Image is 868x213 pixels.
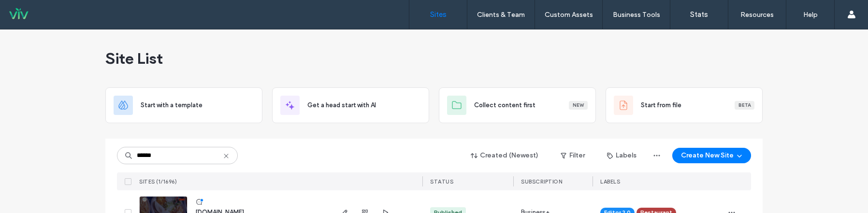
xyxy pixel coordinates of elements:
button: Filter [551,148,594,163]
button: Labels [598,148,645,163]
span: Get a head start with AI [307,100,376,110]
label: Help [803,11,818,19]
div: Start with a template [105,87,262,123]
label: Resources [740,11,774,19]
label: Sites [430,10,447,19]
span: Site List [105,49,163,68]
div: Collect content firstNew [439,87,596,123]
label: Clients & Team [477,11,525,19]
div: Beta [735,101,754,110]
span: Start with a template [141,100,203,110]
label: Stats [690,10,708,19]
div: Get a head start with AI [272,87,429,123]
div: New [569,101,588,110]
span: LABELS [600,178,620,185]
button: Created (Newest) [463,148,547,163]
label: Custom Assets [545,11,593,19]
span: SITES (1/1696) [139,178,177,185]
span: Start from file [641,100,681,110]
label: Business Tools [613,11,660,19]
span: SUBSCRIPTION [521,178,562,185]
span: Collect content first [474,100,535,110]
button: Create New Site [672,148,751,163]
div: Start from fileBeta [606,87,763,123]
span: STATUS [430,178,453,185]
